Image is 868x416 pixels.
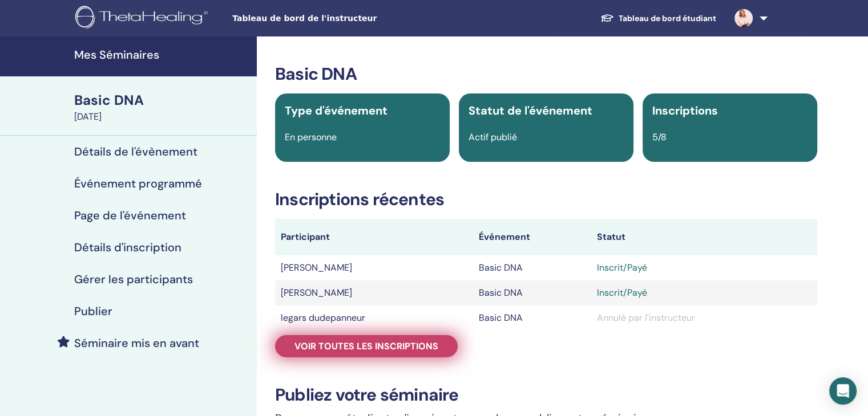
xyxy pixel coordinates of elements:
[275,385,817,405] h3: Publiez votre séminaire
[74,304,112,318] h4: Publier
[74,240,181,254] h4: Détails d'inscription
[74,145,197,158] h4: Détails de l'évènement
[275,305,473,331] td: legars dudepanneur
[74,336,199,350] h4: Séminaire mis en avant
[74,209,186,222] h4: Page de l'événement
[275,255,473,280] td: [PERSON_NAME]
[596,286,812,300] div: Inscrit/Payé
[652,103,718,118] span: Inscriptions
[473,280,591,305] td: Basic DNA
[591,219,817,255] th: Statut
[285,103,387,118] span: Type d'événement
[74,48,250,62] h4: Mes Séminaires
[600,13,614,23] img: graduation-cap-white.svg
[275,64,817,84] h3: Basic DNA
[473,219,591,255] th: Événement
[469,131,517,143] span: Actif publié
[275,335,458,357] a: Voir toutes les inscriptions
[734,9,753,27] img: default.jpg
[596,261,812,275] div: Inscrit/Payé
[74,272,193,286] h4: Gérer les participants
[829,377,857,405] div: Open Intercom Messenger
[596,311,812,325] div: Annulé par l'instructeur
[275,189,817,210] h3: Inscriptions récentes
[67,91,257,124] a: Basic DNA[DATE]
[473,305,591,331] td: Basic DNA
[75,6,212,31] img: logo.png
[285,131,337,143] span: En personne
[275,280,473,305] td: [PERSON_NAME]
[469,103,592,118] span: Statut de l'événement
[473,255,591,280] td: Basic DNA
[591,8,725,29] a: Tableau de bord étudiant
[275,219,473,255] th: Participant
[74,177,202,190] h4: Événement programmé
[652,131,667,143] span: 5/8
[74,110,250,124] div: [DATE]
[232,13,403,25] span: Tableau de bord de l'instructeur
[294,340,438,352] span: Voir toutes les inscriptions
[74,91,250,110] div: Basic DNA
